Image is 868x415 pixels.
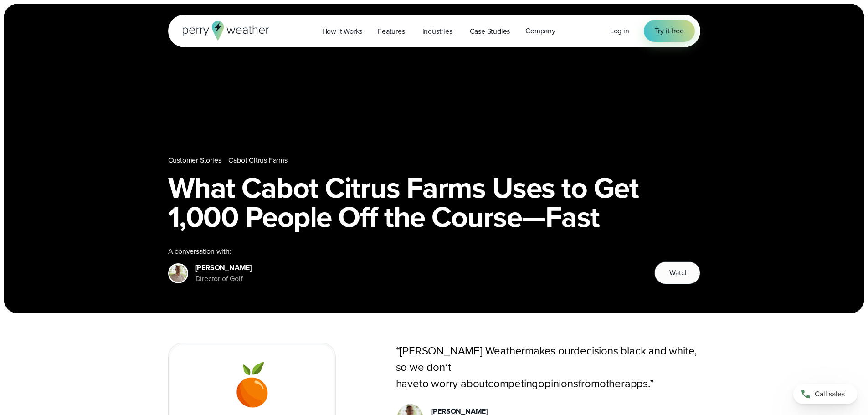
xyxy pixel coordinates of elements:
[228,155,287,166] a: Cabot Citrus Farms
[488,375,538,392] span: competing
[538,375,578,392] span: opinions
[793,384,857,404] a: Call sales
[195,273,252,284] div: Director of Golf
[314,22,370,41] a: How it Works
[815,389,845,400] span: Call sales
[396,343,700,392] p: makes our
[462,22,518,41] a: Case Studies
[396,359,407,375] span: so
[621,343,646,359] span: black
[168,155,221,166] a: Customer Stories
[168,173,700,231] h1: What Cabot Citrus Farms Uses to Get 1,000 People Off the Course—Fast
[169,265,187,282] img: Mike Johnston Director of Golf Cabot Citrus Farms
[485,343,525,359] span: Weather
[419,375,429,392] span: to
[396,359,451,392] span: we don’t have
[168,155,700,166] nav: Breadcrumb
[195,262,252,273] div: [PERSON_NAME]
[654,261,700,284] button: Watch
[625,375,654,392] span: apps.”
[525,26,555,36] span: Company
[578,375,600,392] span: from
[600,375,625,392] span: other
[574,343,618,359] span: decisions
[322,26,363,37] span: How it Works
[644,20,695,42] a: Try it free
[655,26,684,36] span: Try it free
[669,343,697,359] span: white,
[422,26,452,37] span: Industries
[431,375,458,392] span: worry
[168,246,640,257] div: A conversation with:
[669,267,688,278] span: Watch
[470,26,510,37] span: Case Studies
[378,26,405,37] span: Features
[461,375,488,392] span: about
[610,26,629,36] a: Log in
[648,343,666,359] span: and
[396,343,483,359] span: “[PERSON_NAME]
